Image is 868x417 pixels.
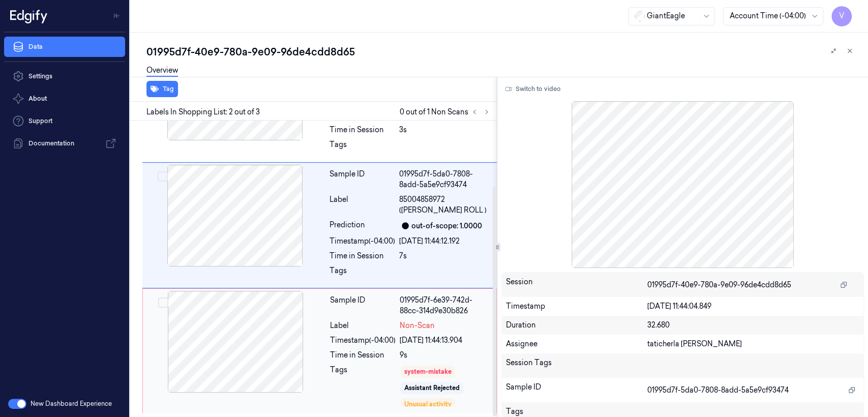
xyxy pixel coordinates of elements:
[501,81,565,97] button: Switch to video
[506,358,647,374] div: Session Tags
[506,382,647,398] div: Sample ID
[109,8,125,24] button: Toggle Navigation
[411,221,482,231] div: out-of-scope: 1.0000
[506,301,647,312] div: Timestamp
[330,125,395,135] div: Time in Session
[399,251,491,261] div: 7s
[399,125,491,135] div: 3s
[647,339,859,349] div: taticherla [PERSON_NAME]
[330,251,395,261] div: Time in Session
[400,335,490,346] div: [DATE] 11:44:13.904
[400,350,490,361] div: 9s
[330,236,395,247] div: Timestamp (-04:00)
[330,265,395,282] div: Tags
[506,339,647,349] div: Assignee
[647,320,859,331] div: 32.680
[330,220,395,232] div: Prediction
[330,295,396,316] div: Sample ID
[399,236,491,247] div: [DATE] 11:44:12.192
[404,383,460,393] div: Assistant Rejected
[330,335,396,346] div: Timestamp (-04:00)
[330,320,396,331] div: Label
[330,169,395,190] div: Sample ID
[330,194,395,216] div: Label
[4,111,125,131] a: Support
[146,65,178,77] a: Overview
[146,45,860,59] div: 01995d7f-40e9-780a-9e09-96de4cdd8d65
[647,280,791,290] span: 01995d7f-40e9-780a-9e09-96de4cdd8d65
[330,365,396,407] div: Tags
[404,400,452,409] div: Unusual activity
[4,133,125,154] a: Documentation
[831,6,852,26] button: V
[146,81,178,97] button: Tag
[4,37,125,57] a: Data
[158,297,168,308] button: Select row
[330,350,396,361] div: Time in Session
[506,277,647,293] div: Session
[330,139,395,156] div: Tags
[400,106,493,118] span: 0 out of 1 Non Scans
[399,169,491,190] div: 01995d7f-5da0-7808-8add-5a5e9cf93474
[4,66,125,86] a: Settings
[146,107,260,117] span: Labels In Shopping List: 2 out of 3
[399,194,491,216] span: 85004858972 ([PERSON_NAME] ROLL )
[404,367,452,376] div: system-mistake
[158,171,168,182] button: Select row
[506,320,647,331] div: Duration
[647,385,789,396] span: 01995d7f-5da0-7808-8add-5a5e9cf93474
[400,320,435,331] span: Non-Scan
[400,295,490,316] div: 01995d7f-6e39-742d-88cc-314d9e30b826
[4,88,125,109] button: About
[647,301,859,312] div: [DATE] 11:44:04.849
